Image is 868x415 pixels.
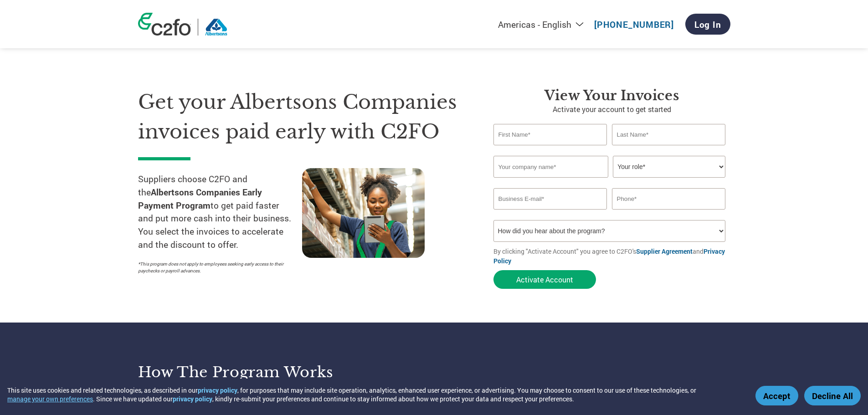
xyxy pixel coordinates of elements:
img: supply chain worker [302,168,425,258]
strong: Albertsons Companies Early Payment Program [138,186,262,211]
div: Inavlid Email Address [493,210,607,216]
a: Log In [685,14,730,35]
input: First Name* [493,124,607,145]
input: Invalid Email format [493,188,607,210]
button: manage your own preferences [7,395,93,403]
div: Invalid last name or last name is too long [612,146,726,152]
input: Last Name* [612,124,726,145]
p: Activate your account to get started [493,104,730,115]
div: Invalid first name or first name is too long [493,146,607,152]
h1: Get your Albertsons Companies invoices paid early with C2FO [138,87,466,146]
a: privacy policy [198,386,237,395]
input: Your company name* [493,156,608,178]
p: Suppliers choose C2FO and the to get paid faster and put more cash into their business. You selec... [138,173,302,251]
button: Activate Account [493,270,596,289]
a: Supplier Agreement [636,247,693,256]
img: Albertsons Companies [205,19,228,36]
input: Phone* [612,188,726,210]
a: Privacy Policy [493,247,725,265]
div: This site uses cookies and related technologies, as described in our , for purposes that may incl... [7,386,742,403]
a: [PHONE_NUMBER] [594,19,674,30]
select: Title/Role [613,156,725,178]
div: Inavlid Phone Number [612,210,726,216]
img: c2fo logo [138,13,191,36]
p: *This program does not apply to employees seeking early access to their paychecks or payroll adva... [138,261,293,274]
button: Decline All [804,386,861,405]
div: Invalid company name or company name is too long [493,179,726,184]
p: By clicking "Activate Account" you agree to C2FO's and [493,246,730,266]
a: privacy policy [173,395,212,403]
h3: How the program works [138,363,423,381]
h3: View Your Invoices [493,87,730,104]
button: Accept [755,386,798,405]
